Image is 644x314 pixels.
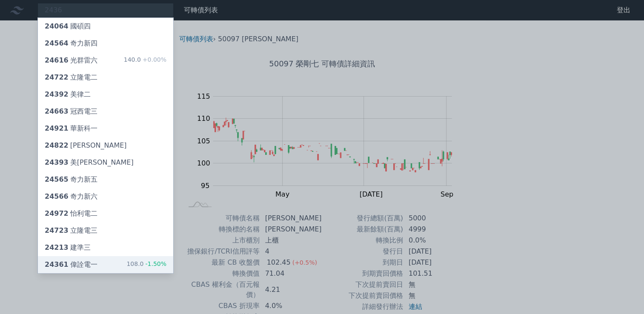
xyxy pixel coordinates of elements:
[38,222,173,239] a: 24723立隆電三
[38,18,173,35] a: 24064國碩四
[45,140,127,151] div: [PERSON_NAME]
[45,260,97,270] div: 偉詮電一
[38,69,173,86] a: 24722立隆電二
[45,226,69,234] span: 24723
[38,52,173,69] a: 24616光群雷六 140.0+0.00%
[143,260,166,267] span: -1.50%
[45,191,97,202] div: 奇力新六
[38,137,173,154] a: 24822[PERSON_NAME]
[45,73,69,81] span: 24722
[45,89,91,100] div: 美律二
[38,205,173,222] a: 24972怡利電二
[141,56,166,63] span: +0.00%
[45,21,91,31] div: 國碩四
[45,106,97,117] div: 冠西電三
[45,56,69,64] span: 24616
[45,209,69,217] span: 24972
[45,174,97,185] div: 奇力新五
[124,55,166,66] div: 140.0
[45,55,97,66] div: 光群雷六
[45,123,97,134] div: 華新科一
[45,141,69,149] span: 24822
[38,86,173,103] a: 24392美律二
[38,239,173,256] a: 24213建準三
[45,124,69,132] span: 24921
[38,103,173,120] a: 24663冠西電三
[126,260,166,270] div: 108.0
[45,243,91,253] div: 建準三
[38,35,173,52] a: 24564奇力新四
[45,192,69,200] span: 24566
[38,120,173,137] a: 24921華新科一
[45,175,69,183] span: 24565
[38,171,173,188] a: 24565奇力新五
[45,158,69,166] span: 24393
[38,154,173,171] a: 24393美[PERSON_NAME]
[45,38,97,49] div: 奇力新四
[45,260,69,268] span: 24361
[45,243,69,251] span: 24213
[45,157,134,168] div: 美[PERSON_NAME]
[38,256,173,273] a: 24361偉詮電一 108.0-1.50%
[45,107,69,115] span: 24663
[45,39,69,47] span: 24564
[45,72,97,83] div: 立隆電二
[45,226,97,236] div: 立隆電三
[38,188,173,205] a: 24566奇力新六
[45,90,69,98] span: 24392
[45,22,69,30] span: 24064
[45,208,97,219] div: 怡利電二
